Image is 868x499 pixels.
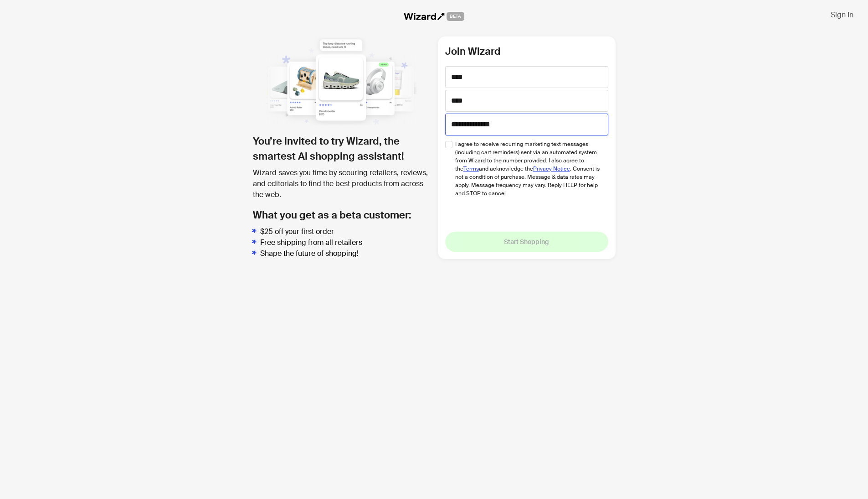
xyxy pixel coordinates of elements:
[445,232,608,252] button: Start Shopping
[463,165,479,172] a: Terms
[260,248,431,259] li: Shape the future of shopping!
[260,226,431,237] li: $25 off your first order
[253,208,431,223] h2: What you get as a beta customer:
[253,167,431,200] div: Wizard saves you time by scouring retailers, reviews, and editorials to find the best products fr...
[533,165,570,172] a: Privacy Notice
[253,134,431,164] h1: You’re invited to try Wizard, the smartest AI shopping assistant!
[260,237,431,248] li: Free shipping from all retailers
[823,7,861,22] button: Sign In
[455,140,601,198] span: I agree to receive recurring marketing text messages (including cart reminders) sent via an autom...
[831,10,853,20] span: Sign In
[445,44,608,59] h2: Join Wizard
[447,12,464,21] span: BETA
